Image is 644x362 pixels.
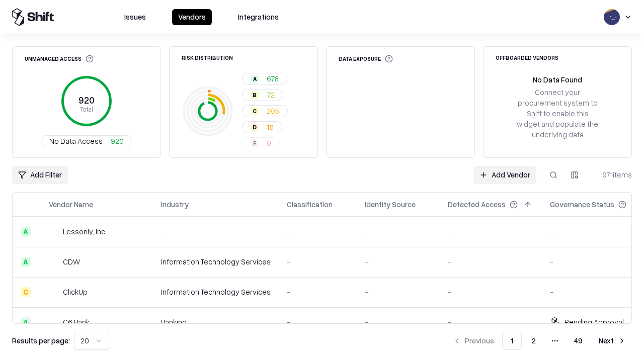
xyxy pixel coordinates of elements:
div: Banking [161,317,271,327]
div: Data Exposure [339,55,393,63]
span: 16 [267,122,274,132]
span: 205 [267,106,279,116]
button: Add Filter [12,166,68,184]
div: Pending Approval [565,317,624,327]
div: B [251,91,259,99]
div: A [21,317,31,327]
button: Integrations [232,9,285,25]
div: Industry [161,199,189,210]
button: 49 [566,332,591,350]
div: Classification [287,199,333,210]
button: Issues [118,9,152,25]
span: 72 [267,89,275,100]
div: CDW [63,256,80,267]
a: Add Vendor [473,166,536,184]
div: - [550,287,642,297]
img: CDW [49,257,59,267]
tspan: 920 [78,95,95,106]
div: - [365,317,432,327]
div: Identity Source [365,199,416,210]
div: Governance Status [550,199,614,210]
img: Lessonly, Inc. [49,227,59,237]
button: 1 [502,332,522,350]
div: Vendor Name [49,199,93,210]
div: D [251,123,259,131]
div: C [21,287,31,297]
div: ClickUp [63,287,88,297]
div: Lessonly, Inc. [63,226,107,237]
div: - [287,256,349,267]
nav: pagination [447,332,632,350]
div: - [550,226,642,237]
div: Information Technology Services [161,256,271,267]
div: Unmanaged Access [25,55,94,63]
div: Offboarded Vendors [496,55,558,60]
div: - [287,226,349,237]
button: Next [593,332,632,350]
button: A678 [242,73,287,85]
div: Connect your procurement system to Shift to enable this widget and populate the underlying data [516,87,599,140]
button: D16 [242,121,282,133]
div: - [287,317,349,327]
div: - [448,287,534,297]
button: C205 [242,105,288,117]
div: - [448,256,534,267]
div: - [448,226,534,237]
div: No Data Found [533,74,582,85]
div: - [448,317,534,327]
tspan: Total [80,105,93,113]
div: - [550,256,642,267]
p: Results per page: [12,335,70,346]
div: C [251,107,259,115]
div: A [251,75,259,83]
div: - [365,226,432,237]
div: A [21,257,31,267]
div: C6 Bank [63,317,90,327]
img: C6 Bank [49,317,59,327]
span: No Data Access [49,136,103,146]
button: No Data Access920 [41,135,132,147]
div: Information Technology Services [161,287,271,297]
span: 678 [267,73,279,84]
button: Vendors [172,9,212,25]
div: - [365,287,432,297]
div: Detected Access [448,199,506,210]
div: Risk Distribution [182,55,233,60]
div: A [21,227,31,237]
div: - [161,226,271,237]
button: 2 [524,332,544,350]
div: - [365,256,432,267]
img: ClickUp [49,287,59,297]
div: 971 items [592,169,632,180]
button: B72 [242,89,283,101]
span: 920 [111,136,124,146]
div: - [287,287,349,297]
